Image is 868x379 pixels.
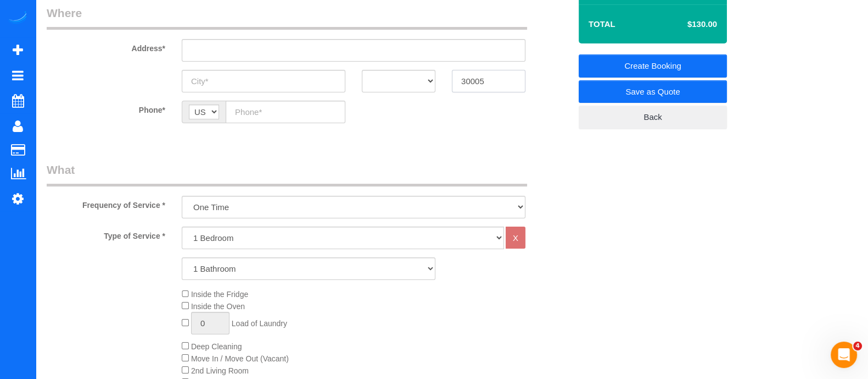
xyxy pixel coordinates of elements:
[38,101,173,116] label: Phone*
[47,162,527,186] legend: What
[191,366,249,375] span: 2nd Living Room
[853,342,862,350] span: 4
[38,196,173,211] label: Frequency of Service *
[47,5,527,30] legend: Where
[232,319,287,328] span: Load of Laundry
[452,70,525,92] input: Zip Code*
[589,19,615,29] strong: Total
[191,302,245,311] span: Inside the Oven
[182,70,345,92] input: City*
[191,290,248,299] span: Inside the Fridge
[38,227,173,241] label: Type of Service *
[191,354,289,363] span: Move In / Move Out (Vacant)
[191,342,242,351] span: Deep Cleaning
[579,80,727,103] a: Save as Quote
[579,106,727,129] a: Back
[38,39,173,54] label: Address*
[579,54,727,78] a: Create Booking
[7,11,29,26] img: Automaid Logo
[226,101,345,123] input: Phone*
[654,20,717,29] h4: $130.00
[831,342,857,368] iframe: Intercom live chat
